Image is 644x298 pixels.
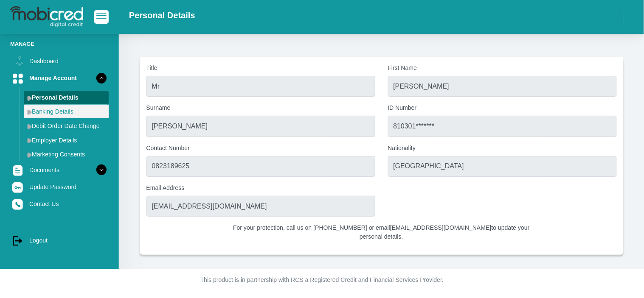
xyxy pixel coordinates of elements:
label: Nationality [388,144,617,153]
input: Email Address [146,196,375,217]
li: Manage [10,40,109,48]
img: menu arrow [27,109,32,115]
a: Manage Account [10,70,109,86]
label: First Name [388,64,617,72]
img: menu arrow [27,138,32,143]
a: Personal Details [24,91,109,104]
input: Nationality [388,156,617,177]
img: menu arrow [27,95,32,101]
a: Contact Us [10,196,109,212]
a: Marketing Consents [24,148,109,161]
input: First Name [388,76,617,97]
a: Debit Order Date Change [24,119,109,133]
input: Title [146,76,375,97]
a: Employer Details [24,134,109,147]
label: Title [146,64,375,72]
label: Surname [146,103,375,112]
a: Documents [10,162,109,178]
a: Dashboard [10,53,109,69]
label: ID Number [388,103,617,112]
label: Contact Number [146,144,375,153]
p: For your protection, call us on [PHONE_NUMBER] or email [EMAIL_ADDRESS][DOMAIN_NAME] to update yo... [227,223,536,241]
input: ID Number [388,116,617,136]
h2: Personal Details [129,10,195,20]
a: Banking Details [24,105,109,118]
input: Surname [146,116,375,136]
input: Contact Number [146,156,375,177]
img: logo-mobicred.svg [10,6,83,28]
a: Update Password [10,179,109,195]
a: Logout [10,232,109,248]
img: menu arrow [27,124,32,129]
p: This product is in partnership with RCS a Registered Credit and Financial Services Provider. [87,276,558,284]
label: Email Address [146,184,375,192]
img: menu arrow [27,152,32,158]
